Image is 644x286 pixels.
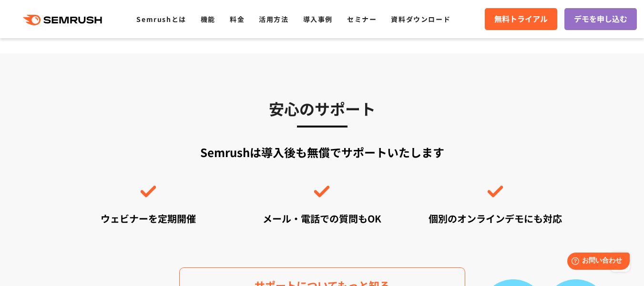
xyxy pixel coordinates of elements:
[419,212,572,225] div: 個別のオンラインデモにも対応
[391,14,450,24] a: 資料ダウンロード
[136,14,186,24] a: Semrushとは
[347,14,377,24] a: セミナー
[485,8,557,30] a: 無料トライアル
[72,96,572,120] h3: 安心のサポート
[259,14,288,24] a: 活用方法
[245,212,399,225] div: メール・電話での質問もOK
[72,212,225,225] div: ウェビナーを定期開催
[201,14,215,24] a: 機能
[564,8,637,30] a: デモを申し込む
[494,13,548,25] span: 無料トライアル
[559,249,634,275] iframe: Help widget launcher
[230,14,245,24] a: 料金
[72,144,572,225] div: Semrushは導入後も無償でサポートいたします
[574,13,627,25] span: デモを申し込む
[303,14,333,24] a: 導入事例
